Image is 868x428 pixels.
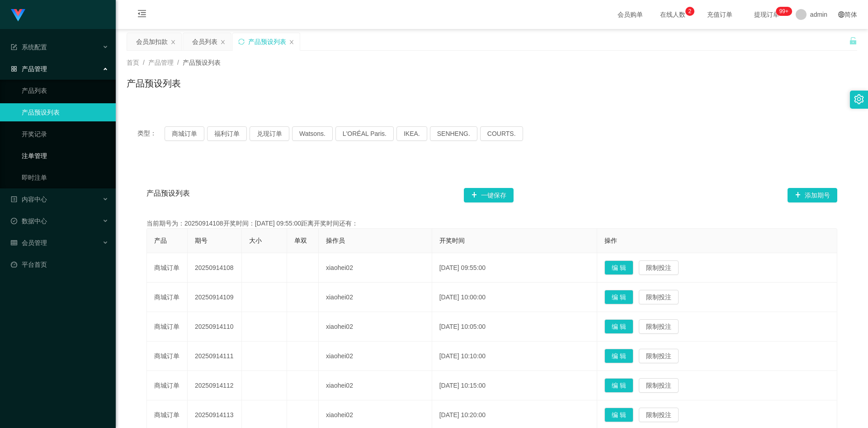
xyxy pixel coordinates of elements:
sup: 1192 [776,7,792,16]
button: 编 辑 [604,319,633,334]
span: 会员管理 [11,239,47,246]
td: 商城订单 [147,341,188,371]
div: 会员列表 [192,33,217,50]
span: / [143,59,145,66]
td: [DATE] 10:15:00 [432,371,597,400]
i: 图标: close [220,39,226,45]
button: 福利订单 [207,126,247,141]
button: 编 辑 [604,349,633,363]
button: 限制投注 [639,408,679,422]
td: 商城订单 [147,371,188,400]
span: 系统配置 [11,43,47,51]
i: 图标: sync [238,38,245,45]
span: 首页 [127,59,139,66]
div: 会员加扣款 [136,33,168,50]
button: Watsons. [292,126,333,141]
span: / [177,59,179,66]
i: 图标: table [11,240,17,246]
a: 产品列表 [22,82,108,100]
span: 产品管理 [11,65,47,72]
button: 编 辑 [604,408,633,422]
span: 在线人数 [656,11,690,18]
button: 限制投注 [639,319,679,334]
i: 图标: menu-fold [127,0,157,29]
button: 编 辑 [604,260,633,275]
td: [DATE] 10:10:00 [432,341,597,371]
span: 类型： [137,126,165,141]
span: 充值订单 [703,11,737,18]
td: 20250914112 [188,371,242,400]
span: 产品 [154,237,167,244]
td: 20250914110 [188,312,242,341]
button: 兑现订单 [250,126,289,141]
td: 商城订单 [147,253,188,283]
button: 编 辑 [604,290,633,304]
button: 限制投注 [639,378,679,393]
i: 图标: close [289,39,294,45]
i: 图标: form [11,44,17,50]
span: 数据中心 [11,217,47,225]
sup: 2 [685,7,694,16]
td: 20250914111 [188,341,242,371]
td: xiaohei02 [319,312,432,341]
div: 产品预设列表 [248,33,286,50]
span: 单双 [294,237,307,244]
td: [DATE] 09:55:00 [432,253,597,283]
a: 产品预设列表 [22,103,108,121]
span: 提现订单 [750,11,784,18]
i: 图标: check-circle-o [11,218,17,224]
button: IKEA. [396,126,427,141]
i: 图标: profile [11,196,17,202]
span: 操作 [604,237,617,244]
td: 商城订单 [147,283,188,312]
i: 图标: unlock [849,37,857,45]
button: 编 辑 [604,378,633,393]
i: 图标: global [838,11,844,18]
div: 当前期号为：20250914108开奖时间：[DATE] 09:55:00距离开奖时间还有： [146,219,837,228]
span: 产品管理 [148,59,174,66]
a: 即时注单 [22,168,108,187]
button: L'ORÉAL Paris. [335,126,394,141]
h1: 产品预设列表 [127,77,181,90]
td: xiaohei02 [319,341,432,371]
button: 商城订单 [165,126,204,141]
a: 注单管理 [22,147,108,165]
p: 2 [689,7,692,16]
i: 图标: close [170,39,176,45]
span: 开奖时间 [439,237,465,244]
td: xiaohei02 [319,283,432,312]
button: SENHENG. [430,126,477,141]
td: xiaohei02 [319,253,432,283]
a: 开奖记录 [22,125,108,143]
a: 图标: dashboard平台首页 [11,255,108,274]
td: xiaohei02 [319,371,432,400]
span: 操作员 [326,237,345,244]
button: 图标: plus一键保存 [464,188,514,202]
i: 图标: setting [854,94,864,104]
td: [DATE] 10:00:00 [432,283,597,312]
span: 产品预设列表 [183,59,221,66]
button: 限制投注 [639,260,679,275]
td: 20250914108 [188,253,242,283]
i: 图标: appstore-o [11,66,17,72]
span: 期号 [195,237,208,244]
td: 20250914109 [188,283,242,312]
button: 图标: plus添加期号 [788,188,837,202]
td: 商城订单 [147,312,188,341]
button: COURTS. [480,126,523,141]
button: 限制投注 [639,349,679,363]
span: 大小 [249,237,262,244]
span: 产品预设列表 [146,188,190,202]
img: logo.9652507e.png [11,9,25,22]
td: [DATE] 10:05:00 [432,312,597,341]
button: 限制投注 [639,290,679,304]
span: 内容中心 [11,196,47,203]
